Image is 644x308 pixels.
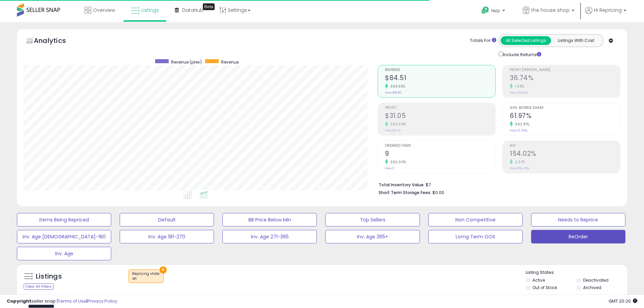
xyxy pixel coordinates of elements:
small: Prev: 13.39% [510,128,527,133]
li: $7 [379,180,615,188]
small: 362.81% [513,122,530,127]
label: Archived [583,285,601,290]
span: ROI [510,144,620,148]
h5: Listings [36,272,62,281]
button: Listings With Cost [551,36,601,45]
div: Include Returns [494,50,549,58]
h2: 36.74% [510,74,620,83]
label: Out of Stock [532,285,557,290]
a: Help [476,1,512,22]
a: Terms of Use [58,298,87,304]
div: seller snap | | [7,298,117,305]
small: Prev: 150.45% [510,166,529,170]
span: Profit [PERSON_NAME] [510,68,620,72]
h2: 154.02% [510,150,620,159]
span: 2025-09-10 20:20 GMT [609,298,637,304]
small: Prev: $18.60 [385,91,402,95]
label: Deactivated [583,277,609,283]
small: 360.68% [388,122,406,127]
button: Top Sellers [325,213,420,227]
button: Default [120,213,214,227]
span: Listings [141,7,159,14]
h2: $84.51 [385,74,495,83]
h5: Analytics [34,36,79,47]
strong: Copyright [7,298,31,304]
button: × [160,266,167,274]
small: Prev: 36.24% [510,91,528,95]
div: on [132,276,160,281]
span: Overview [93,7,115,14]
button: Needs to Reprice [531,213,625,227]
small: 2.37% [513,160,525,165]
button: Items Being Repriced [17,213,111,227]
span: Repricing state : [132,271,160,281]
i: Get Help [481,6,490,15]
div: Totals For [470,38,496,44]
button: Inv. Age [17,247,111,260]
h2: 61.97% [510,112,620,121]
span: Profit [385,106,495,110]
h2: 9 [385,150,495,159]
span: Revenue (prev) [171,59,202,65]
span: the house shop [531,7,570,14]
b: Short Term Storage Fees: [379,190,431,195]
button: Inv. Age [DEMOGRAPHIC_DATA]-180 [17,230,111,243]
span: Hi Repricing [594,7,622,14]
small: Prev: 2 [385,166,394,170]
button: ReOrder [531,230,625,243]
button: Inv. Age 271-365 [222,230,317,243]
span: Ordered Items [385,144,495,148]
small: 1.38% [513,84,525,89]
span: DataHub [182,7,204,14]
span: $0.00 [432,189,444,196]
button: Lomg Term OOS [428,230,523,243]
span: Help [491,8,500,14]
button: Non Competitive [428,213,523,227]
button: Inv. Age 365+ [325,230,420,243]
span: Revenue [385,68,495,72]
button: All Selected Listings [501,36,551,45]
small: 350.00% [388,160,406,165]
h2: $31.05 [385,112,495,121]
div: Clear All Filters [24,283,54,290]
span: Revenue [221,59,239,65]
div: Tooltip anchor [203,3,215,10]
a: Privacy Policy [88,298,117,304]
button: BB Price Below Min [222,213,317,227]
label: Active [532,277,545,283]
b: Total Inventory Value: [379,182,425,188]
small: 354.35% [388,84,406,89]
a: Hi Repricing [585,7,626,22]
button: Inv. Age 181-270 [120,230,214,243]
small: Prev: $6.74 [385,128,401,133]
p: Listing States: [526,269,627,276]
span: Avg. Buybox Share [510,106,620,110]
